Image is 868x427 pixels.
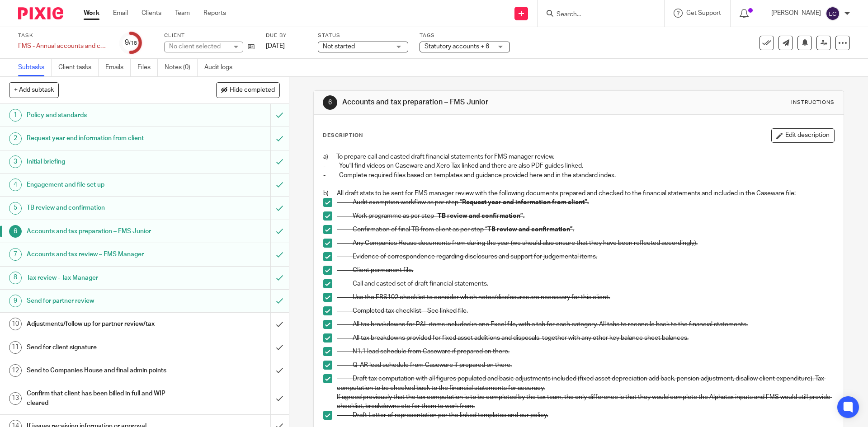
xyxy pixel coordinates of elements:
h1: Tax review - Tax Manager [27,271,183,285]
p: - All tax breakdowns for P&L items included in one Excel file, with a tab for each category. All ... [337,320,834,329]
p: - Confirmation of final TB from client as per step “ [337,225,834,234]
img: svg%3E [826,6,840,21]
p: - Completed tax checklist – See linked file. [337,306,834,315]
div: 13 [9,392,22,405]
h1: Policy and standards [27,108,183,122]
div: 2 [9,132,22,145]
div: 4 [9,178,22,191]
h1: Request year end information from client [27,131,183,145]
div: FMS - Annual accounts and corporation tax - [DATE] [18,42,108,51]
p: - Work programme as per step “ [337,211,834,221]
h1: Send for client signature [27,341,183,354]
p: - Q-AR lead schedule from Caseware if prepared on there. [337,361,834,370]
div: 1 [9,109,22,122]
p: - Call and casted set of draft financial statements. [337,279,834,288]
span: Not started [323,43,355,50]
p: - N1.1 lead schedule from Caseware if prepared on there. [337,347,834,356]
a: Files [137,59,158,76]
p: - Evidence of correspondence regarding disclosures and support for judgemental items. [337,252,834,261]
h1: Accounts and tax preparation – FMS Junior [342,98,598,107]
a: Email [113,9,128,18]
a: Subtasks [18,59,52,76]
input: Search [556,11,637,19]
p: - Audit exemption workflow as per step “ [337,198,834,207]
a: Emails [105,59,131,76]
h1: Accounts and tax review – FMS Manager [27,248,183,261]
div: FMS - Annual accounts and corporation tax - December 2024 [18,42,108,51]
small: /18 [129,41,137,46]
p: - Client permanent file. [337,266,834,275]
a: Client tasks [58,59,99,76]
div: Instructions [791,99,835,106]
p: - You'll find videos on Caseware and Xero Tax linked and there are also PDF guides linked. [323,161,834,170]
div: 6 [323,95,337,110]
h1: TB review and confirmation [27,201,183,215]
div: 10 [9,318,22,330]
p: a) To prepare call and casted draft financial statements for FMS manager review. [323,152,834,161]
div: 5 [9,202,22,215]
div: 7 [9,248,22,261]
h1: Initial briefing [27,155,183,169]
label: Status [318,32,408,39]
p: - Any Companies House documents from during the year (we should also ensure that they have been r... [337,239,834,248]
a: Clients [142,9,161,18]
h1: Accounts and tax preparation – FMS Junior [27,225,183,238]
strong: TB review and confirmation”. [487,226,574,233]
p: Description [323,132,363,139]
a: Audit logs [204,59,239,76]
label: Task [18,32,108,39]
div: 6 [9,225,22,238]
p: - All tax breakdowns provided for fixed asset additions and disposals, together with any other ke... [337,333,834,343]
div: 8 [9,272,22,284]
div: 11 [9,341,22,354]
span: Get Support [686,10,721,16]
h1: Adjustments/follow up for partner review/tax [27,317,183,331]
span: [DATE] [266,43,285,49]
p: - Complete required files based on templates and guidance provided here and in the standard index. [323,171,834,180]
label: Client [164,32,255,39]
h1: Send for partner review [27,294,183,308]
button: + Add subtask [9,82,59,98]
div: No client selected [169,42,228,51]
h1: Engagement and file set up [27,178,183,192]
a: Reports [203,9,226,18]
div: 9 [125,38,137,48]
div: 12 [9,364,22,377]
p: - Use the FRS102 checklist to consider which notes/disclosures are necessary for this client. [337,293,834,302]
button: Hide completed [216,82,280,98]
a: Notes (0) [165,59,198,76]
p: [PERSON_NAME] [771,9,821,18]
div: 9 [9,295,22,307]
span: Statutory accounts + 6 [425,43,489,50]
label: Tags [420,32,510,39]
a: Team [175,9,190,18]
button: Edit description [771,128,835,143]
span: Hide completed [230,87,275,94]
p: If agreed previously that the tax computation is to be completed by the tax team, the only differ... [337,393,834,411]
h1: Send to Companies House and final admin points [27,364,183,377]
p: b) All draft stats to be sent for FMS manager review with the following documents prepared and ch... [323,189,834,198]
div: 3 [9,155,22,168]
a: Work [84,9,99,18]
strong: Request year end information from client”. [462,199,589,206]
p: - Draft Letter of representation per the linked templates and our policy. [337,411,834,420]
p: - Draft tax computation with all figures populated and basic adjustments included (fixed asset de... [337,374,834,393]
h1: Confirm that client has been billed in full and WIP cleared [27,387,183,410]
label: Due by [266,32,307,39]
img: Pixie [18,7,63,19]
strong: TB review and confirmation”. [438,213,524,219]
